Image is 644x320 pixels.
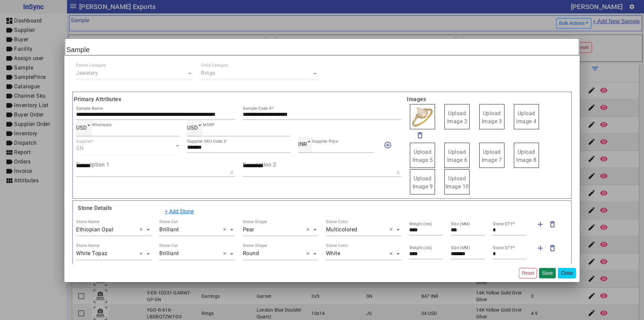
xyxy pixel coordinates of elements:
span: USD [76,125,87,131]
h2: Sample [65,38,579,55]
b: Stone Details [76,205,112,211]
mat-icon: delete_outline [548,244,556,252]
span: USD [187,125,198,131]
mat-label: Description 1 [76,161,110,168]
span: Upload Image 4 [516,110,537,125]
mat-label: Wholesale [92,123,111,127]
mat-label: Stone QTY [493,245,513,250]
button: Save [539,268,556,278]
span: Upload Image 2 [447,110,468,125]
div: Stone Color [326,243,348,249]
mat-icon: add [536,220,544,228]
mat-icon: delete_outline [548,220,556,228]
b: Images [405,95,572,103]
span: Upload Image 10 [445,175,469,190]
span: Clear all [223,226,229,234]
div: Stone Name [76,243,99,249]
mat-label: Weight (cts) [409,222,432,226]
mat-icon: add [536,244,544,252]
span: INR [298,141,307,147]
span: Clear all [140,250,145,258]
span: Upload Image 5 [413,149,433,163]
div: Stone Shape [243,219,267,225]
button: Close [558,268,576,278]
img: dfa5c375-cbcd-4515-ab72-ad8cdffa533c [410,104,435,129]
div: Stone Name [76,219,99,225]
button: + Add Stone [160,205,198,218]
mat-label: Supplier [76,139,92,144]
mat-label: Description 2 [243,161,276,168]
b: Primary Attributes [72,95,405,103]
span: Clear all [140,226,145,234]
mat-icon: delete_outline [416,131,424,139]
mat-label: Supplier SKU Code # [187,139,226,144]
mat-label: Supplier Price [312,139,338,144]
span: Clear all [223,250,229,258]
span: Upload Image 3 [482,110,502,125]
span: Upload Image 7 [482,149,502,163]
div: Stone Cut [159,243,178,249]
mat-label: MSRP [203,123,215,127]
span: Upload Image 9 [413,175,433,190]
span: Clear all [306,226,312,234]
div: Stone Shape [243,243,267,249]
mat-label: Stone QTY [493,222,513,226]
span: Clear all [306,250,312,258]
button: Reset [519,268,537,278]
mat-label: Size (MM) [451,245,470,250]
mat-label: Sample Name [76,106,103,111]
span: Upload Image 6 [447,149,468,163]
span: Clear all [389,250,395,258]
span: Upload Image 8 [516,149,537,163]
div: Stone Color [326,219,348,225]
div: Parent Category [76,62,106,68]
mat-label: Size (MM) [451,222,470,226]
span: Clear all [389,226,395,234]
mat-icon: add_circle_outline [384,141,392,149]
div: Stone Cut [159,219,178,225]
div: Child Category [201,62,229,68]
mat-label: Sample Code # [243,106,272,111]
mat-label: Weight (cts) [409,245,432,250]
